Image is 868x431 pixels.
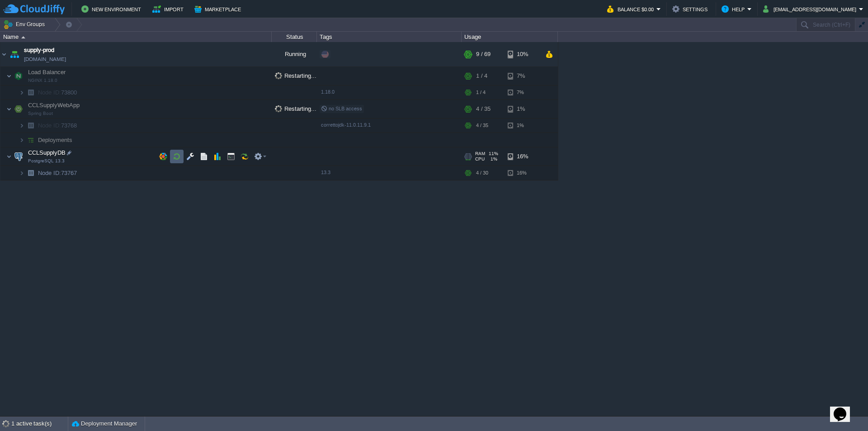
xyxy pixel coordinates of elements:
a: CCLSupplyWebAppSpring Boot [27,102,81,109]
img: AMDAwAAAACH5BAEAAAAALAAAAAABAAEAAAICRAEAOw== [6,67,12,85]
div: 4 / 35 [476,100,491,118]
span: Node ID: [38,122,61,129]
img: AMDAwAAAACH5BAEAAAAALAAAAAABAAEAAAICRAEAOw== [19,118,24,133]
img: CloudJiffy [3,4,65,15]
div: 1 active task(s) [11,417,68,431]
div: 4 / 30 [476,166,488,180]
button: Env Groups [3,18,48,31]
img: AMDAwAAAACH5BAEAAAAALAAAAAABAAEAAAICRAEAOw== [24,118,37,133]
button: Marketplace [194,4,244,14]
div: Usage [462,32,557,42]
div: 16% [508,166,537,180]
img: AMDAwAAAACH5BAEAAAAALAAAAAABAAEAAAICRAEAOw== [19,166,24,180]
span: 11% [489,151,498,156]
span: CCLSupplyWebApp [27,101,81,109]
img: AMDAwAAAACH5BAEAAAAALAAAAAABAAEAAAICRAEAOw== [12,100,25,118]
div: 9 / 69 [476,42,491,66]
span: Restarting... [275,105,316,112]
span: RAM [475,151,485,156]
img: AMDAwAAAACH5BAEAAAAALAAAAAABAAEAAAICRAEAOw== [21,36,25,38]
img: AMDAwAAAACH5BAEAAAAALAAAAAABAAEAAAICRAEAOw== [24,133,37,147]
img: AMDAwAAAACH5BAEAAAAALAAAAAABAAEAAAICRAEAOw== [12,147,25,166]
a: [DOMAIN_NAME] [24,55,66,64]
div: 4 / 35 [476,118,488,133]
img: AMDAwAAAACH5BAEAAAAALAAAAAABAAEAAAICRAEAOw== [0,42,8,66]
img: AMDAwAAAACH5BAEAAAAALAAAAAABAAEAAAICRAEAOw== [24,85,37,99]
a: Deployments [37,136,74,144]
a: supply-prod [24,46,54,55]
div: 1% [508,100,537,118]
span: Node ID: [38,89,61,96]
img: AMDAwAAAACH5BAEAAAAALAAAAAABAAEAAAICRAEAOw== [19,133,24,147]
div: 1 / 4 [476,67,487,85]
span: 73800 [37,89,78,96]
img: AMDAwAAAACH5BAEAAAAALAAAAAABAAEAAAICRAEAOw== [6,100,12,118]
button: Deployment Manager [72,419,137,428]
a: Load BalancerNGINX 1.18.0 [27,69,67,76]
button: Import [152,4,186,14]
a: Node ID:73800 [37,89,78,96]
iframe: chat widget [830,395,859,422]
span: 73767 [37,169,78,177]
button: [EMAIL_ADDRESS][DOMAIN_NAME] [763,4,859,14]
div: 10% [508,42,537,66]
div: Name [1,32,271,42]
span: CCLSupplyDB [27,149,67,156]
span: no SLB access [321,106,362,111]
a: Node ID:73767 [37,169,78,177]
div: 7% [508,67,537,85]
span: Load Balancer [27,68,67,76]
div: 1 / 4 [476,85,486,99]
img: AMDAwAAAACH5BAEAAAAALAAAAAABAAEAAAICRAEAOw== [24,166,37,180]
span: Node ID: [38,170,61,176]
div: Tags [317,32,461,42]
span: PostgreSQL 13.3 [28,158,65,164]
span: NGINX 1.18.0 [28,78,57,83]
div: 7% [508,85,537,99]
button: Settings [672,4,710,14]
button: Help [722,4,747,14]
span: CPU [475,156,485,162]
a: Node ID:73768 [37,122,78,129]
a: CCLSupplyDBPostgreSQL 13.3 [27,149,67,156]
div: Running [272,42,317,66]
span: Restarting... [275,72,316,79]
div: 16% [508,147,537,166]
button: Balance $0.00 [607,4,656,14]
span: correttojdk-11.0.11.9.1 [321,122,371,128]
span: Spring Boot [28,111,53,116]
img: AMDAwAAAACH5BAEAAAAALAAAAAABAAEAAAICRAEAOw== [12,67,25,85]
img: AMDAwAAAACH5BAEAAAAALAAAAAABAAEAAAICRAEAOw== [6,147,12,166]
img: AMDAwAAAACH5BAEAAAAALAAAAAABAAEAAAICRAEAOw== [19,85,24,99]
button: New Environment [81,4,144,14]
span: 73768 [37,122,78,129]
div: 1% [508,118,537,133]
span: 13.3 [321,170,330,175]
span: 1.18.0 [321,89,335,95]
img: AMDAwAAAACH5BAEAAAAALAAAAAABAAEAAAICRAEAOw== [8,42,21,66]
span: 1% [488,156,497,162]
div: Status [272,32,316,42]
